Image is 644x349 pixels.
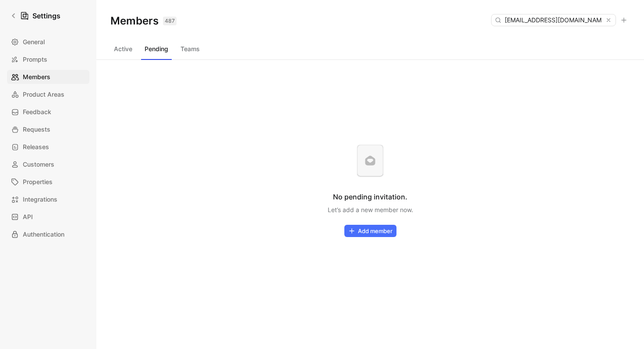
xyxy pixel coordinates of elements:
[7,7,64,24] a: Settings
[163,17,177,25] div: 487
[110,14,177,28] h1: Members
[328,206,413,214] div: Let’s add a new member now.
[7,52,89,66] a: Prompts
[333,192,407,202] div: No pending invitation.
[23,107,51,117] span: Feedback
[23,212,33,222] span: API
[7,175,89,189] a: Properties
[177,42,203,56] button: Teams
[7,192,89,206] a: Integrations
[23,89,64,100] span: Product Areas
[7,70,89,84] a: Members
[23,37,45,47] span: General
[7,35,89,49] a: General
[7,157,89,171] a: Customers
[7,210,89,224] a: API
[344,225,396,237] button: Add member
[23,159,54,170] span: Customers
[7,140,89,154] a: Releases
[110,42,136,56] button: Active
[7,227,89,241] a: Authentication
[23,142,49,152] span: Releases
[7,87,89,101] a: Product Areas
[23,177,53,187] span: Properties
[23,124,50,135] span: Requests
[7,105,89,119] a: Feedback
[7,122,89,136] a: Requests
[141,42,172,56] button: Pending
[32,10,60,21] h1: Settings
[23,194,57,205] span: Integrations
[23,72,50,82] span: Members
[23,229,64,240] span: Authentication
[23,54,47,65] span: Prompts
